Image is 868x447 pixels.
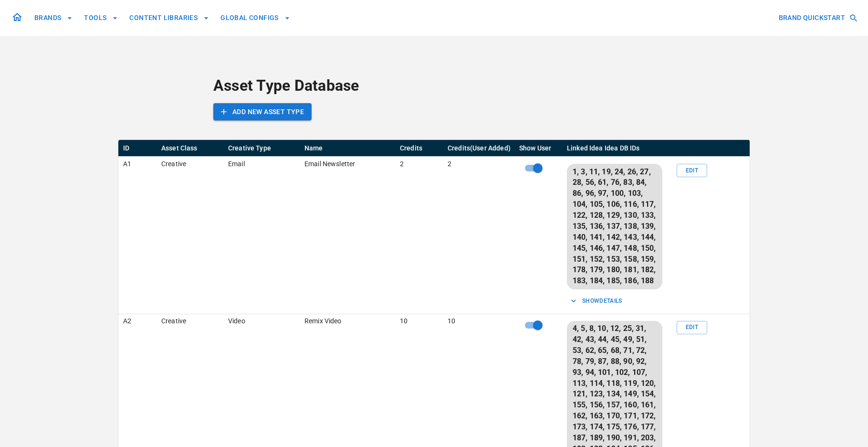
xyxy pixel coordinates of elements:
button: Edit [677,164,707,177]
div: Email Newsletter [300,157,395,314]
button: SHOWDETAILS [567,293,626,309]
button: Add new asset type [213,103,312,121]
div: Name [304,144,323,152]
div: ID [123,144,129,152]
div: Creative Type [228,144,271,152]
div: Asset Class [161,144,198,152]
div: A1 [118,157,157,314]
button: TOOLS [80,9,122,27]
div: Credits(User Added) [448,144,511,152]
div: Creative [157,157,223,314]
div: Show User [519,144,551,152]
div: 1, 3, 11, 19, 24, 26, 27, 28, 56, 61, 76, 83, 84, 86, 96, 97, 100, 103, 104, 105, 106, 116, 117, ... [567,164,662,289]
button: BRANDS [31,9,76,27]
div: Credits [400,144,422,152]
button: GLOBAL CONFIGS [217,9,294,27]
button: BRAND QUICKSTART [775,9,860,27]
div: Linked Idea Idea DB IDs [567,144,639,152]
div: 2 [443,157,514,314]
button: Edit [677,321,707,334]
h4: Asset Type Database [213,76,750,96]
button: CONTENT LIBRARIES [125,9,213,27]
div: 2 [395,157,443,314]
div: Email [223,157,300,314]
